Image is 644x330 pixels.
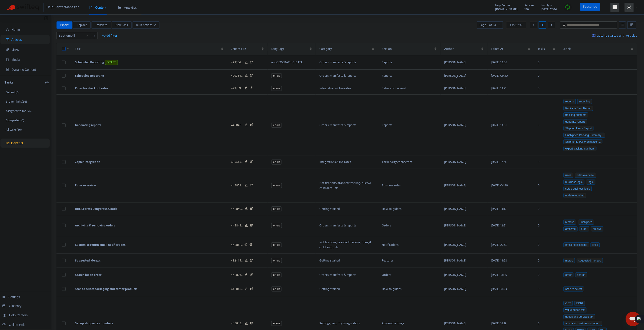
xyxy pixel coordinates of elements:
span: Scheduled Reporting [75,73,104,78]
span: Suggested Merges [75,258,101,263]
span: Media [11,58,20,61]
span: 448842 ... [231,287,243,292]
span: Title [75,46,220,51]
span: en-us [271,223,282,228]
a: [DOMAIN_NAME] [495,7,518,12]
td: 0 [534,282,559,297]
span: New Task [115,23,128,28]
span: export tracking numbers [564,146,597,151]
span: area-chart [118,6,121,9]
span: Links [11,48,19,51]
span: [DATE] 13:01 [491,122,507,128]
td: 0 [534,215,559,236]
img: image-link [592,34,596,38]
td: 0 [534,156,559,168]
span: generate reports [564,119,587,124]
span: book [89,6,92,9]
td: en-[GEOGRAPHIC_DATA] [268,55,316,70]
td: [PERSON_NAME] [441,55,487,70]
td: 0 [534,70,559,82]
span: order [564,272,574,277]
span: 1 - 15 of 197 [510,23,523,28]
span: Set up shipper tax numbers [75,321,113,326]
span: 448850 ... [231,206,243,211]
span: Scheduled Reporting [75,60,104,65]
td: Orders [378,215,441,236]
span: goods and services tax [564,314,595,319]
td: 0 [534,168,559,203]
p: Completed ( 0 ) [6,118,24,123]
span: Help Centers [9,313,28,317]
span: Package Sent Report [564,106,593,111]
td: 0 [534,268,559,282]
span: 448845 ... [231,123,243,128]
td: How-to guides [378,282,441,297]
span: [DATE] 18:25 [491,272,507,277]
span: [DATE] 04:39 [491,183,508,188]
span: 499754 ... [231,60,243,65]
th: Edited At [487,43,534,55]
button: + Add filter [99,32,121,39]
span: tracking numbers [564,112,588,117]
span: business logic [564,180,584,185]
span: archived [564,226,577,231]
span: [DATE] 17:24 [491,159,507,165]
a: Online Help [2,323,26,327]
td: 0 [534,203,559,215]
span: Analytics [118,6,137,9]
span: merge [564,258,575,263]
span: email notifications [564,242,589,247]
td: Integrations & live rates [316,156,378,168]
td: Reports [378,70,441,82]
span: Last Sync [541,3,553,8]
span: en-us [271,73,282,78]
td: Rates at checkout [378,82,441,95]
span: GST [564,301,573,306]
span: user [626,4,632,10]
td: How-to guides [378,203,441,215]
span: [DATE] 13:21 [491,86,507,91]
span: Language [271,46,308,51]
span: update required [564,193,586,198]
td: Features [378,254,441,268]
td: Orders, manifests & reports [316,215,378,236]
span: Zapier Integration [75,159,100,165]
button: New Task [112,21,132,29]
th: Tasks [534,43,559,55]
span: Generating reports [75,122,101,128]
td: Business rules [378,168,441,203]
img: sync.dc5367851b00ba804db3.png [565,4,571,10]
span: 448843 ... [231,321,243,326]
td: 0 [534,55,559,70]
span: 448861 ... [231,242,243,247]
span: Dynamic Content [11,68,36,71]
span: unshipped [578,220,594,225]
span: value added tax [564,307,587,312]
strong: [DATE] 12:04 [541,7,557,12]
span: Getting started with Articles [597,33,637,38]
span: Archiving & removing orders [75,223,115,228]
span: Help Center [495,3,511,8]
span: Shipped Items Report [564,126,594,131]
td: Getting started [316,282,378,297]
span: Tasks [538,46,552,51]
span: [DATE] 18:28 [491,258,507,263]
td: Reports [378,95,441,156]
span: 448843 ... [231,223,243,228]
span: Articles [525,3,534,8]
td: Orders, manifests & reports [316,268,378,282]
span: down [154,24,156,26]
span: Replace [77,23,87,28]
iframe: Button to launch messaging window [626,312,640,326]
span: scan to select [564,287,584,292]
span: en-us [271,123,282,128]
button: Translate [92,21,111,29]
p: Default ( 0 ) [6,90,19,95]
span: Home [11,28,20,31]
span: Rules for checkout rates [75,86,108,91]
span: suggested merges [577,258,603,263]
span: Rules overview [75,183,96,188]
span: 482445 ... [231,258,243,263]
span: Category [319,46,371,51]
